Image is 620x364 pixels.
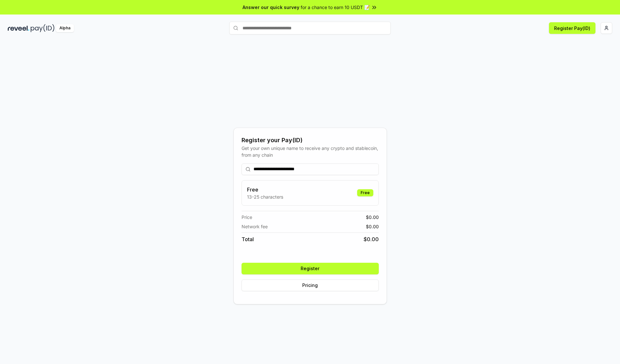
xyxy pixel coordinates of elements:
[247,193,283,200] p: 13-25 characters
[357,189,373,196] div: Free
[242,145,379,158] div: Get your own unique name to receive any crypto and stablecoin, from any chain
[247,186,283,193] h3: Free
[31,24,55,32] img: pay_id
[243,4,299,11] span: Answer our quick survey
[301,4,370,11] span: for a chance to earn 10 USDT 📝
[242,214,252,221] span: Price
[242,235,254,243] span: Total
[8,24,29,32] img: reveel_dark
[366,214,379,221] span: $ 0.00
[242,136,379,145] div: Register your Pay(ID)
[242,263,379,274] button: Register
[56,24,74,32] div: Alpha
[549,22,595,34] button: Register Pay(ID)
[242,280,379,291] button: Pricing
[364,235,379,243] span: $ 0.00
[366,223,379,230] span: $ 0.00
[242,223,268,230] span: Network fee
